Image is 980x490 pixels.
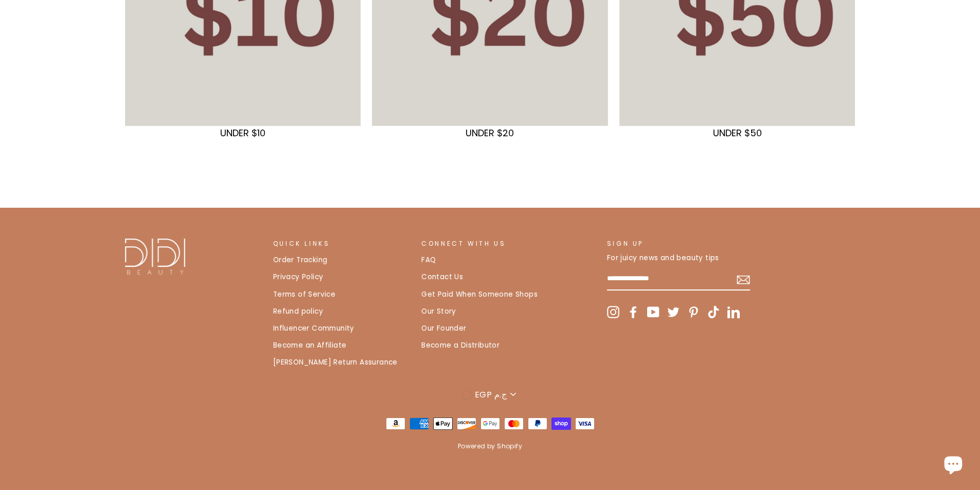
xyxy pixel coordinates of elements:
[421,239,596,248] p: CONNECT WITH US
[421,269,463,285] a: Contact Us
[737,273,750,286] button: Subscribe
[475,388,507,402] span: EGP ج.م
[421,321,466,336] a: Our Founder
[220,126,265,139] span: UNDER $10
[421,338,500,353] a: Become a Distributor
[458,442,522,450] a: Powered by Shopify
[421,304,456,319] a: Our Story
[273,269,324,285] a: Privacy Policy
[273,239,410,248] p: Quick Links
[421,287,538,302] a: Get Paid When Someone Shops
[273,321,354,336] a: Influencer Community
[273,338,347,353] a: Become an Affiliate
[273,355,398,370] a: [PERSON_NAME] Return Assurance
[607,239,751,248] p: Sign up
[935,448,972,482] inbox-online-store-chat: Shopify online store chat
[607,252,751,264] p: For juicy news and beauty tips
[125,239,186,275] img: Didi Beauty Co.
[273,252,328,268] a: Order Tracking
[466,126,514,139] span: UNDER $20
[421,252,436,268] a: FAQ
[273,304,323,319] a: Refund policy
[713,126,762,139] span: UNDER $50
[273,287,335,302] a: Terms of Service
[459,387,521,402] button: EGP ج.م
